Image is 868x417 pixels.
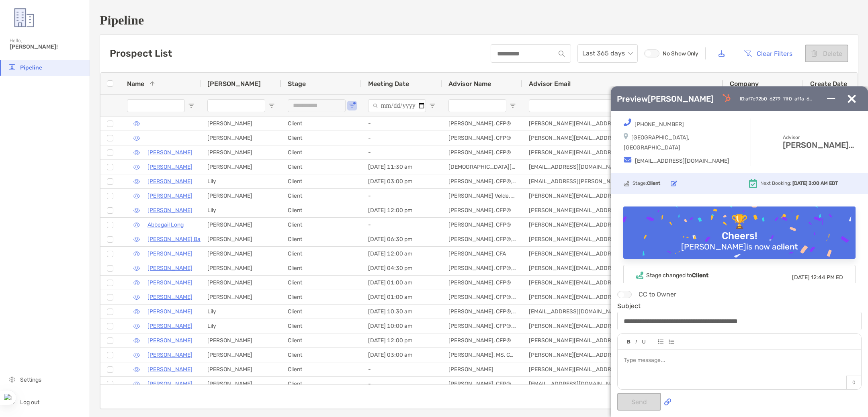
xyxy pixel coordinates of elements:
div: [PERSON_NAME] [201,247,281,261]
p: Stage: [633,178,660,188]
p: [PERSON_NAME] [147,176,192,186]
div: [PERSON_NAME] [201,333,281,347]
div: [PERSON_NAME][EMAIL_ADDRESS][DOMAIN_NAME] [522,290,723,304]
p: [EMAIL_ADDRESS][DOMAIN_NAME] [624,156,729,166]
div: [PERSON_NAME][EMAIL_ADDRESS][DOMAIN_NAME] [522,218,723,232]
button: Open Filter Menu [510,102,516,109]
div: [PERSON_NAME], CFP® [442,131,522,145]
div: Lily [201,319,281,333]
span: Settings [20,376,41,383]
div: [DATE] 10:30 am [362,305,442,319]
b: Client [647,180,660,186]
p: 0 [846,376,861,389]
div: [DATE] 03:00 am [362,348,442,362]
div: [DATE] 12:00 am [362,247,442,261]
span: Last 365 days [582,45,633,62]
a: [PERSON_NAME] [147,364,192,374]
input: Meeting Date Filter Input [368,99,426,112]
div: [PERSON_NAME] [201,348,281,362]
div: [PERSON_NAME] Velde, CFP® [442,189,522,203]
div: - [362,362,442,376]
a: [PERSON_NAME] [147,307,192,317]
div: [PERSON_NAME] [201,290,281,304]
span: Company [730,80,759,88]
img: Icon. Email [624,157,632,163]
img: Icon. Phone [624,119,631,126]
span: Log out [20,399,39,406]
img: button icon [671,180,677,186]
div: Client [281,362,362,376]
div: [PERSON_NAME] [201,160,281,174]
div: [DATE] 06:30 pm [362,232,442,246]
input: Booker Filter Input [207,99,265,112]
div: [EMAIL_ADDRESS][DOMAIN_NAME] [522,160,723,174]
div: [PERSON_NAME], CFP® [442,276,522,290]
div: [PERSON_NAME][EMAIL_ADDRESS][DOMAIN_NAME] [522,261,723,275]
div: Client [281,117,362,131]
a: Abbegail Long [147,220,184,230]
div: - [362,189,442,203]
input: Name Filter Input [127,99,185,112]
div: [PERSON_NAME] [201,189,281,203]
div: Client [281,348,362,362]
div: [EMAIL_ADDRESS][DOMAIN_NAME] [522,305,723,319]
p: [GEOGRAPHIC_DATA], [GEOGRAPHIC_DATA] [624,133,740,153]
div: Client [281,333,362,347]
div: [PERSON_NAME][EMAIL_ADDRESS][DOMAIN_NAME] [522,247,723,261]
div: [PERSON_NAME] [201,261,281,275]
a: [PERSON_NAME] [147,263,192,273]
div: [PERSON_NAME], CFP®, CPA/PFS, CDFA [442,261,522,275]
a: [PERSON_NAME] [147,292,192,302]
div: - [362,377,442,391]
div: Cheers! [719,230,760,242]
img: Editor control icon [627,340,631,344]
span: Stage [288,80,306,88]
a: [PERSON_NAME] [147,249,192,259]
p: [PERSON_NAME] [147,147,192,157]
img: Event icon [636,272,643,279]
div: [PERSON_NAME][EMAIL_ADDRESS][DOMAIN_NAME] [522,145,723,159]
div: [PERSON_NAME] [201,218,281,232]
span: [PERSON_NAME] [207,80,261,88]
div: Client [281,377,362,391]
p: [PERSON_NAME] [147,350,192,360]
div: [DATE] 01:00 am [362,276,442,290]
div: Lily [201,305,281,319]
div: [PERSON_NAME], MS, CFP® [442,348,522,362]
div: Lily [201,174,281,188]
img: Icon. Location [624,133,628,139]
a: [PERSON_NAME] [147,278,192,288]
div: Client [281,261,362,275]
img: Editor control icon [635,340,637,344]
h3: [PERSON_NAME], CFP® [783,135,855,150]
p: [PERSON_NAME] [147,191,192,201]
div: [PERSON_NAME][EMAIL_ADDRESS][PERSON_NAME][DOMAIN_NAME] [522,232,723,246]
p: [PERSON_NAME] [147,379,192,389]
div: [PERSON_NAME], CFP®, CFA® [442,377,522,391]
span: [DATE] [792,274,810,281]
div: [DATE] 12:00 pm [362,203,442,217]
div: Client [281,305,362,319]
a: [PERSON_NAME] [147,335,192,345]
a: ID: af7c92b0-6279-11f0-af1a-6b57adad5ef3 [740,96,812,102]
a: [PERSON_NAME] [147,205,192,215]
div: [PERSON_NAME][EMAIL_ADDRESS][PERSON_NAME][DOMAIN_NAME] [522,362,723,376]
a: [PERSON_NAME] [147,321,192,331]
img: Icon. Upload file [664,399,671,405]
input: Advisor Name Filter Input [448,99,506,112]
a: [PERSON_NAME] Bangalore [PERSON_NAME] [147,234,266,244]
a: [PERSON_NAME] [147,162,192,172]
button: Clear Filters [737,45,798,62]
div: Client [281,203,362,217]
span: 12:44 PM ED [811,274,843,281]
div: [PERSON_NAME], CFA [442,247,522,261]
img: input icon [559,51,565,57]
b: [DATE] 3:00 AM EDT [792,180,838,186]
div: [DATE] 04:30 pm [362,261,442,275]
div: Client [281,247,362,261]
div: - [362,218,442,232]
